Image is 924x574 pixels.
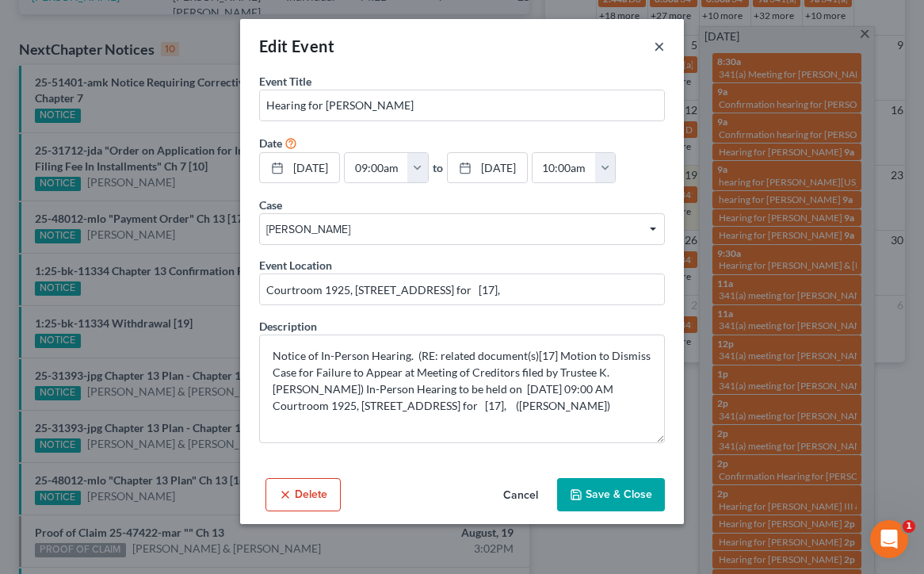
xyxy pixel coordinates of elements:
[259,75,311,88] span: Event Title
[903,520,915,533] span: 1
[259,318,317,335] label: Description
[260,90,664,121] input: Enter event name...
[433,159,443,176] label: to
[265,478,341,511] button: Delete
[259,135,282,151] label: Date
[259,213,665,245] span: Select box activate
[259,197,282,213] label: Case
[870,520,908,558] iframe: Intercom live chat
[345,153,408,183] input: -- : --
[266,221,657,238] span: [PERSON_NAME]
[491,480,551,511] button: Cancel
[259,257,332,274] label: Event Location
[260,153,339,183] a: [DATE]
[448,153,527,183] a: [DATE]
[654,36,665,55] button: ×
[260,274,664,304] input: Enter location...
[533,153,596,183] input: -- : --
[557,478,665,511] button: Save & Close
[259,36,334,55] span: Edit Event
